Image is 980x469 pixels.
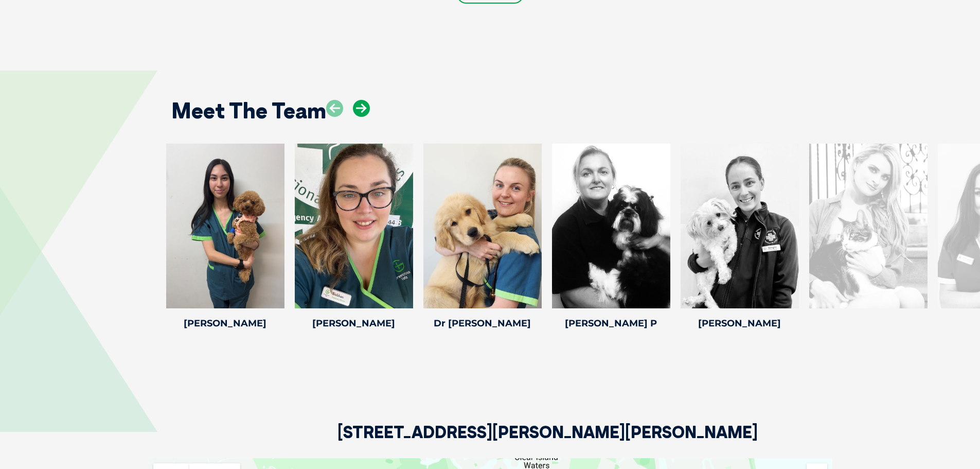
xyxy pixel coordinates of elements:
h2: [STREET_ADDRESS][PERSON_NAME][PERSON_NAME] [337,424,758,458]
button: Search [960,47,970,57]
h4: Dr [PERSON_NAME] [423,319,542,328]
h4: [PERSON_NAME] [166,319,284,328]
h4: [PERSON_NAME] [681,319,799,328]
h4: [PERSON_NAME] [295,319,413,328]
h4: [PERSON_NAME] P [552,319,670,328]
h2: Meet The Team [171,100,326,121]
